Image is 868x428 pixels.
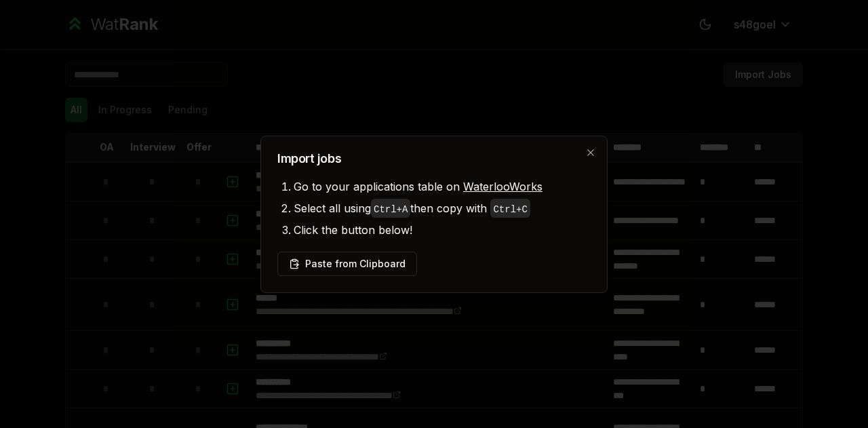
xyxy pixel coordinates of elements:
li: Click the button below! [294,219,591,241]
code: Ctrl+ A [374,204,408,215]
button: Paste from Clipboard [277,252,417,276]
a: WaterlooWorks [463,180,542,193]
code: Ctrl+ C [493,204,527,215]
li: Select all using then copy with [294,197,591,219]
li: Go to your applications table on [294,176,591,197]
h2: Import jobs [277,153,591,165]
